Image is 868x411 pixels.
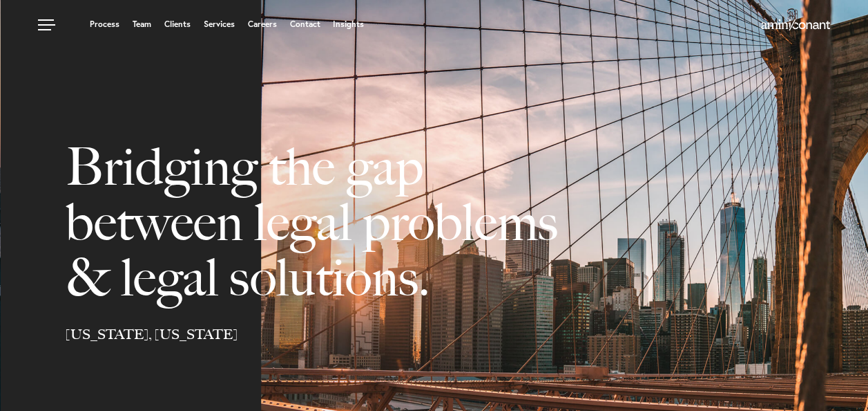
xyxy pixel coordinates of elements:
[164,20,191,28] a: Clients
[761,20,830,31] a: Home
[204,20,235,28] a: Services
[1,52,608,326] h1: Bridging the gap between legal problems & legal solutions.
[289,20,320,28] a: Contact
[761,19,830,30] img: Amini & Conant
[333,20,364,28] a: Insights
[90,20,119,28] a: Process
[133,20,151,28] a: Team
[1,326,651,363] p: [US_STATE], [US_STATE]
[248,20,277,28] a: Careers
